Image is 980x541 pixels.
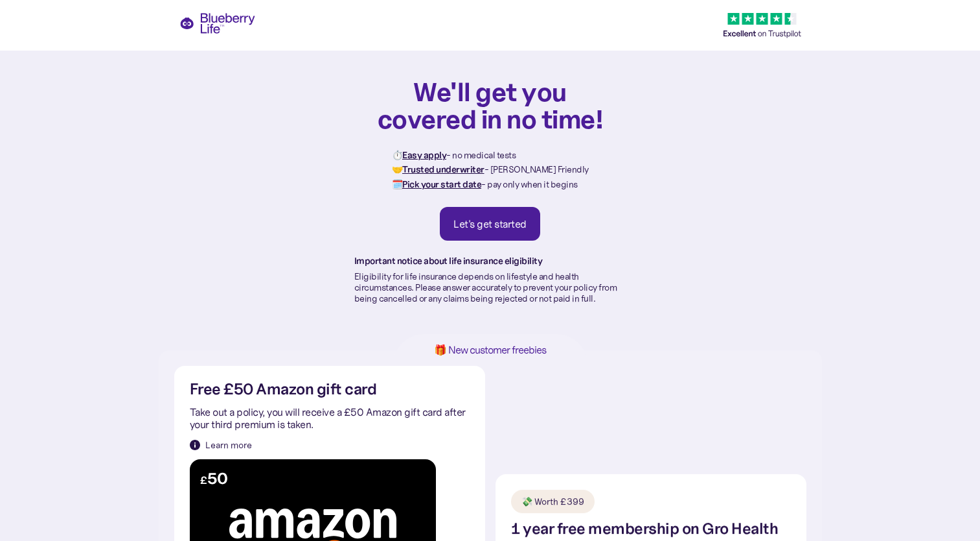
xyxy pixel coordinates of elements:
strong: Trusted underwriter [402,163,484,175]
p: ⏱️ - no medical tests 🤝 - [PERSON_NAME] Friendly 🗓️ - pay only when it begins [392,148,589,191]
h2: 1 year free membership on Gro Health [511,521,778,537]
a: Let's get started [440,207,540,241]
div: Let's get started [453,217,527,230]
strong: Important notice about life insurance eligibility [354,255,543,267]
h1: 🎁 New customer freebies [414,344,567,355]
a: Learn more [190,439,252,451]
strong: Easy apply [402,149,446,161]
p: Eligibility for life insurance depends on lifestyle and health circumstances. Please answer accur... [354,271,626,304]
div: Learn more [205,439,252,451]
div: 💸 Worth £399 [521,495,584,508]
strong: Pick your start date [402,178,481,190]
h1: We'll get you covered in no time! [377,78,604,132]
h2: Free £50 Amazon gift card [190,381,377,398]
p: Take out a policy, you will receive a £50 Amazon gift card after your third premium is taken. [190,406,470,431]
